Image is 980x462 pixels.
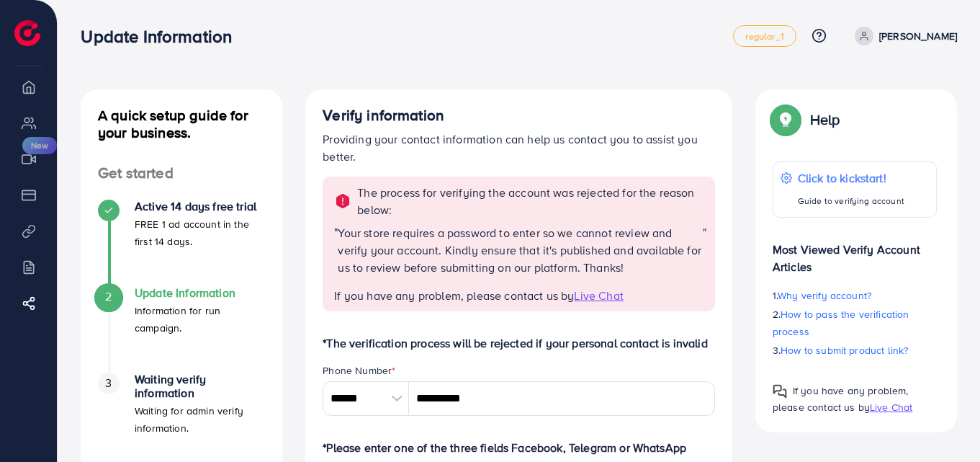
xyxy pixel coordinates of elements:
[14,20,40,46] img: logo
[323,130,715,165] p: Providing your contact information can help us contact you to assist you better.
[773,287,937,304] p: 1.
[778,288,871,303] span: Why verify account?
[338,224,702,276] p: Your store requires a password to enter so we cannot review and verify your account. Kindly ensur...
[323,363,395,378] label: Phone Number
[773,107,799,133] img: Popup guide
[773,307,909,339] span: How to pass the verification process
[870,400,912,414] span: Live Chat
[135,216,265,250] p: FREE 1 ad account in the first 14 days.
[781,343,908,357] span: How to submit product link?
[105,288,112,305] span: 2
[357,184,706,218] p: The process for verifying the account was rejected for the reason below:
[135,373,265,400] h4: Waiting verify information
[773,229,937,275] p: Most Viewed Verify Account Articles
[81,286,282,373] li: Update Information
[849,27,957,45] a: [PERSON_NAME]
[773,384,787,399] img: Popup guide
[745,32,783,41] span: regular_1
[135,402,265,437] p: Waiting for admin verify information.
[574,288,623,303] span: Live Chat
[135,302,265,337] p: Information for run campaign.
[810,111,840,128] p: Help
[323,107,715,125] h4: Verify information
[105,375,112,391] span: 3
[773,306,937,340] p: 2.
[773,383,909,414] span: If you have any problem, please contact us by
[81,373,282,459] li: Waiting verify information
[135,200,265,213] h4: Active 14 days free trial
[323,439,715,456] p: *Please enter one of the three fields Facebook, Telegram or WhatsApp
[334,192,351,210] img: alert
[773,342,937,359] p: 3.
[334,288,574,303] span: If you have any problem, please contact us by
[81,164,282,182] h4: Get started
[703,224,706,288] span: "
[81,200,282,286] li: Active 14 days free trial
[334,224,338,288] span: "
[135,286,265,300] h4: Update Information
[81,107,282,141] h4: A quick setup guide for your business.
[733,25,796,47] a: regular_1
[798,192,904,210] p: Guide to verifying account
[81,26,243,47] h3: Update Information
[323,334,715,352] p: *The verification process will be rejected if your personal contact is invalid
[879,27,957,45] p: [PERSON_NAME]
[798,169,904,187] p: Click to kickstart!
